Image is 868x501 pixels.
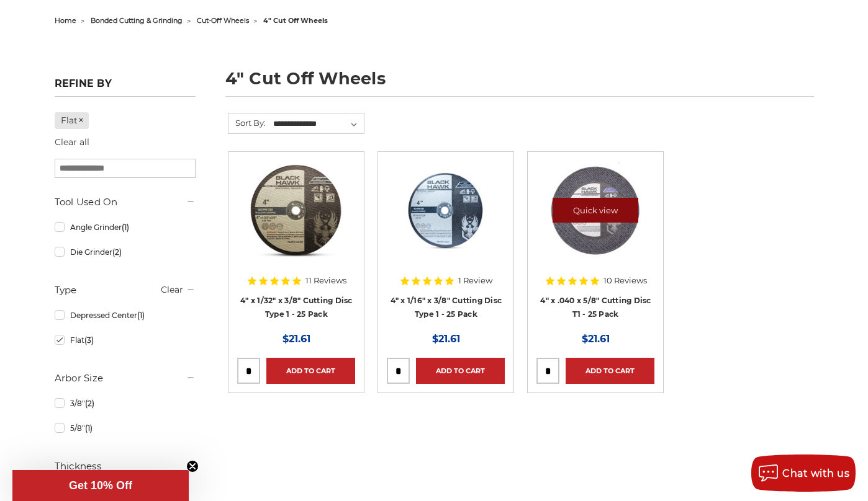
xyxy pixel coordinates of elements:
[12,470,189,501] div: Get 10% OffClose teaser
[751,454,856,492] button: Chat with us
[391,296,502,319] a: 4" x 1/16" x 3/8" Cutting Disc Type 1 - 25 Pack
[566,358,654,384] a: Add to Cart
[55,459,196,474] h5: Thickness
[55,329,196,351] a: Flat
[536,161,654,278] a: 4 inch cut off wheel for angle grinder
[263,16,328,25] span: 4" cut off wheels
[432,333,460,345] span: $21.61
[540,296,651,319] a: 4" x .040 x 5/8" Cutting Disc T1 - 25 Pack
[782,468,849,479] span: Chat with us
[69,479,132,492] span: Get 10% Off
[305,277,346,285] span: 11 Reviews
[546,161,645,260] img: 4 inch cut off wheel for angle grinder
[55,283,196,298] h5: Type
[553,198,638,223] a: Quick view
[582,333,610,345] span: $21.61
[237,161,355,278] a: 4" x 1/32" x 3/8" Cutting Disc
[55,78,196,97] h5: Refine by
[84,335,94,345] span: (3)
[55,304,196,326] a: Depressed Center
[55,16,76,25] a: home
[85,399,94,408] span: (2)
[137,311,145,320] span: (1)
[396,161,495,260] img: 4" x 1/16" x 3/8" Cutting Disc
[271,115,364,133] select: Sort By:
[55,112,89,129] a: Flat
[85,423,93,433] span: (1)
[604,277,647,285] span: 10 Reviews
[55,417,196,439] a: 5/8"
[240,296,353,319] a: 4" x 1/32" x 3/8" Cutting Disc Type 1 - 25 Pack
[55,241,196,263] a: Die Grinder
[228,113,266,132] label: Sort By:
[225,70,814,97] h1: 4" cut off wheels
[55,216,196,238] a: Angle Grinder
[186,460,199,472] button: Close teaser
[246,161,346,260] img: 4" x 1/32" x 3/8" Cutting Disc
[387,161,505,278] a: 4" x 1/16" x 3/8" Cutting Disc
[266,358,355,384] a: Add to Cart
[55,136,89,148] a: Clear all
[161,284,183,295] a: Clear
[112,247,122,257] span: (2)
[197,16,249,25] a: cut-off wheels
[283,333,310,345] span: $21.61
[55,392,196,414] a: 3/8"
[55,371,196,386] h5: Arbor Size
[122,223,129,232] span: (1)
[458,277,492,285] span: 1 Review
[91,16,183,25] a: bonded cutting & grinding
[416,358,505,384] a: Add to Cart
[55,195,196,210] h5: Tool Used On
